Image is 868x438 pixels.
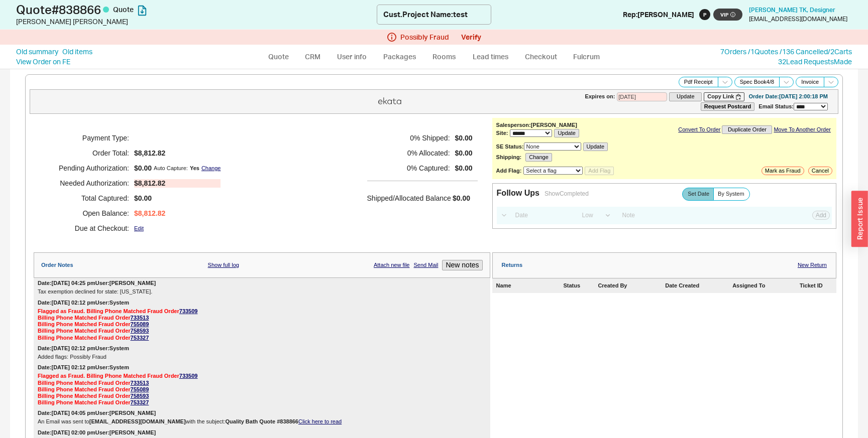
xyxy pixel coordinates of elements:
[816,212,826,219] span: Add
[38,280,156,286] div: Date: [DATE] 04:25 pm User: [PERSON_NAME]
[46,161,129,176] h5: Pending Authorization:
[684,79,713,85] span: Pdf Receipt
[461,33,481,41] button: Verify
[808,167,832,175] button: Cancel
[585,167,614,175] button: Add Flag
[765,168,801,174] span: Mark as Fraud
[400,33,449,41] span: Possibly Fraud
[134,149,221,158] span: $8,812.82
[46,130,129,145] h5: Payment Type:
[720,47,828,56] a: 7Orders /1Quotes /136 Cancelled
[774,126,831,133] a: Move To Another Order
[367,130,450,145] h5: 0 % Shipped:
[46,221,129,236] h5: Due at Checkout:
[704,103,751,109] b: Request Postcard
[704,92,744,101] button: Copy Link
[225,418,298,424] b: Quality Bath Quote #838866
[131,321,149,327] a: 755089
[131,380,149,386] a: 733513
[46,176,129,191] h5: Needed Authorization:
[734,77,780,87] button: Spec Book4/8
[367,145,450,161] h5: 0 % Allocated:
[688,191,709,197] span: Set Date
[62,47,92,57] a: Old items
[496,143,524,150] b: SE Status:
[367,161,450,176] h5: 0 % Captured:
[455,164,473,173] span: $0.00
[134,164,152,173] span: $0.00
[38,288,486,295] div: Tax exemption declined for state: [US_STATE].
[525,153,552,162] button: Change
[585,93,615,100] span: Expires on:
[583,142,608,151] button: Update
[38,345,129,352] div: Date: [DATE] 02:12 pm User: System
[131,328,149,334] a: 758593
[701,102,755,111] button: Request Postcard
[801,79,819,85] span: Invoice
[16,17,377,27] div: [PERSON_NAME] [PERSON_NAME]
[298,418,342,424] a: Click here to read
[678,126,720,133] a: Convert To Order
[617,209,759,222] input: Note
[113,5,134,14] span: Quote
[41,262,73,268] div: Order Notes
[496,168,522,174] b: Add Flag:
[89,418,186,424] b: [EMAIL_ADDRESS][DOMAIN_NAME]
[665,282,730,289] div: Date Created
[749,16,847,23] div: [EMAIL_ADDRESS][DOMAIN_NAME]
[261,48,296,66] a: Quote
[131,386,149,392] a: 755089
[453,194,470,202] span: $0.00
[722,125,772,134] button: Duplicate Order
[496,282,562,289] div: Name
[330,48,374,66] a: User info
[812,211,830,220] button: Add
[134,209,165,218] span: $8,812.82
[496,122,577,128] b: Salesperson: [PERSON_NAME]
[201,165,221,172] a: Change
[554,129,579,137] button: Update
[298,48,328,66] a: CRM
[131,315,149,321] a: 733513
[455,149,473,158] span: $0.00
[496,154,522,161] b: Shipping:
[758,103,794,109] span: Email Status:
[679,77,718,87] button: Pdf Receipt
[497,189,539,198] div: Follow Ups
[828,47,852,56] a: /2Carts
[16,3,377,17] h1: Quote # 838866
[669,92,702,101] button: Update
[38,300,129,306] div: Date: [DATE] 02:12 pm User: System
[414,262,439,268] a: Send Mail
[510,209,574,222] input: Date
[699,9,710,20] div: P
[778,57,852,66] a: 32Lead RequestsMade
[134,179,221,188] span: $8,812.82
[374,262,410,268] a: Attach new file
[154,165,188,172] div: Auto Capture:
[740,79,775,85] span: Spec Book 4 / 8
[812,168,829,174] span: Cancel
[179,308,198,314] a: 733509
[598,282,663,289] div: Created By
[713,9,742,21] span: VIP
[179,373,198,379] a: 733509
[718,191,744,197] span: By System
[131,393,149,399] a: 758593
[623,10,694,20] div: Rep: [PERSON_NAME]
[442,260,482,270] button: New notes
[134,194,221,203] span: $0.00
[38,354,486,360] div: Added flags: Possibly Fraud
[566,48,607,66] a: Fulcrum
[46,191,129,206] h5: Total Captured:
[762,167,804,175] button: Mark as Fraud
[796,77,824,87] button: Invoice
[208,262,239,268] a: Show full log
[563,282,596,289] div: Status
[732,282,798,289] div: Assigned To
[38,429,156,436] div: Date: [DATE] 02:00 pm User: [PERSON_NAME]
[800,282,832,289] div: Ticket ID
[376,48,423,66] a: Packages
[749,6,835,14] span: [PERSON_NAME] TK , Designer
[502,262,523,268] div: Returns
